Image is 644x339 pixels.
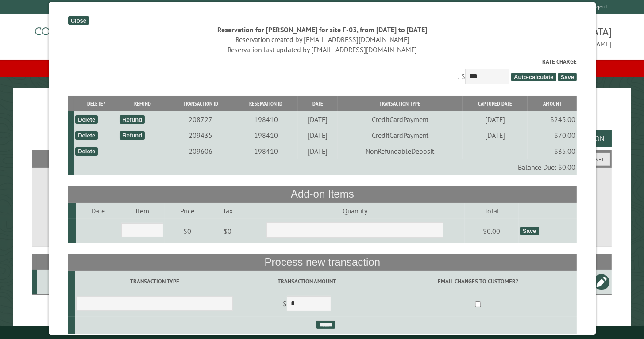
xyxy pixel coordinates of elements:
[40,278,86,286] div: F-03
[337,127,462,143] td: CreditCardPayment
[120,131,145,140] div: Refund
[297,127,337,143] td: [DATE]
[68,45,576,54] div: Reservation last updated by [EMAIL_ADDRESS][DOMAIN_NAME]
[297,96,337,111] th: Date
[464,203,518,219] td: Total
[462,96,528,111] th: Captured Date
[75,203,120,219] td: Date
[68,254,576,270] th: Process new transaction
[68,16,89,25] div: Close
[68,57,576,66] label: Rate Charge
[75,131,97,140] div: Delete
[68,34,576,44] div: Reservation created by [EMAIL_ADDRESS][DOMAIN_NAME]
[528,111,577,127] td: $245.00
[120,115,145,124] div: Refund
[511,73,556,81] span: Auto-calculate
[68,57,576,86] div: : $
[235,277,378,286] label: Transaction Amount
[120,203,164,219] td: Item
[167,143,234,159] td: 209606
[528,143,577,159] td: $35.00
[75,147,97,156] div: Delete
[118,96,166,111] th: Refund
[464,219,518,244] td: $0.00
[210,203,245,219] td: Tax
[234,143,297,159] td: 198410
[234,292,379,317] td: $
[337,111,462,127] td: CreditCardPayment
[337,96,462,111] th: Transaction Type
[584,153,610,166] button: Reset
[462,127,528,143] td: [DATE]
[167,96,234,111] th: Transaction ID
[68,186,576,202] th: Add-on Items
[167,127,234,143] td: 209435
[528,96,577,111] th: Amount
[37,254,88,270] th: Site
[164,219,210,244] td: $0
[558,73,576,81] span: Save
[76,277,232,286] label: Transaction Type
[234,111,297,127] td: 198410
[234,96,297,111] th: Reservation ID
[32,150,612,167] h2: Filters
[462,111,528,127] td: [DATE]
[167,111,234,127] td: 208727
[272,329,372,335] small: © Campground Commander LLC. All rights reserved.
[297,143,337,159] td: [DATE]
[32,17,143,52] img: Campground Commander
[520,227,538,235] div: Save
[380,277,575,286] label: Email changes to customer?
[164,203,210,219] td: Price
[73,96,118,111] th: Delete?
[32,102,612,126] h1: Reservations
[68,25,576,34] div: Reservation for [PERSON_NAME] for site F-03, from [DATE] to [DATE]
[245,203,464,219] td: Quantity
[73,159,576,175] td: Balance Due: $0.00
[210,219,245,244] td: $0
[337,143,462,159] td: NonRefundableDeposit
[75,115,97,124] div: Delete
[234,127,297,143] td: 198410
[297,111,337,127] td: [DATE]
[528,127,577,143] td: $70.00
